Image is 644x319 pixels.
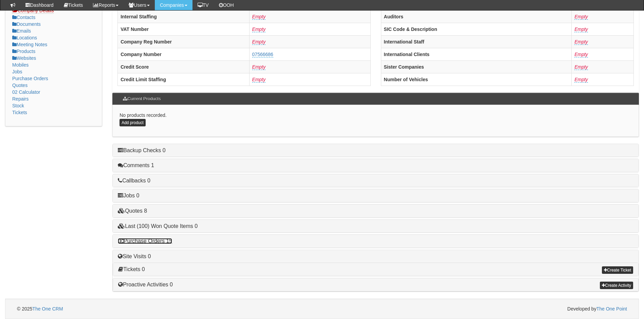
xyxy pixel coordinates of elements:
[381,35,572,48] th: International Staff
[32,306,63,312] a: The One CRM
[12,21,41,27] a: Documents
[12,103,24,108] a: Stock
[118,35,249,48] th: Company Reg Number
[574,77,588,83] a: Empty
[12,76,48,81] a: Purchase Orders
[567,305,627,312] span: Developed by
[596,306,627,312] a: The One Point
[17,306,63,312] span: © 2025
[381,73,572,86] th: Number of Vehicles
[12,69,22,74] a: Jobs
[381,60,572,73] th: Sister Companies
[600,282,633,289] a: Create Activity
[381,10,572,23] th: Auditors
[118,223,198,229] a: Last (100) Won Quote Items 0
[252,14,266,20] a: Empty
[118,48,249,60] th: Company Number
[12,35,37,40] a: Locations
[252,39,266,45] a: Empty
[118,178,150,183] a: Callbacks 0
[118,282,173,287] a: Proactive Activities 0
[252,64,266,70] a: Empty
[12,96,29,102] a: Repairs
[12,15,35,20] a: Contacts
[252,26,266,32] a: Empty
[118,147,166,153] a: Backup Checks 0
[12,42,47,47] a: Meeting Notes
[118,238,172,244] a: Purchase Orders 15
[574,14,588,20] a: Empty
[381,23,572,35] th: SIC Code & Description
[574,39,588,45] a: Empty
[118,73,249,86] th: Credit Limit Staffing
[118,253,151,259] a: Site Visits 0
[112,105,639,137] div: No products recorded.
[12,28,31,34] a: Emails
[12,110,27,115] a: Tickets
[574,26,588,32] a: Empty
[118,10,249,23] th: Internal Staffing
[118,266,145,272] a: Tickets 0
[602,266,633,274] a: Create Ticket
[118,208,147,214] a: Quotes 8
[574,52,588,57] a: Empty
[12,7,54,14] a: Company Details
[118,60,249,73] th: Credit Score
[118,23,249,35] th: VAT Number
[118,193,139,198] a: Jobs 0
[252,52,273,57] a: 07566686
[574,64,588,70] a: Empty
[12,55,36,61] a: Websites
[12,83,27,88] a: Quotes
[12,49,35,54] a: Products
[12,62,29,68] a: Mobiles
[12,89,40,95] a: 02 Calculator
[119,119,146,126] a: Add product
[381,48,572,60] th: International Clients
[119,93,164,105] h3: Current Products
[252,77,266,83] a: Empty
[118,162,154,168] a: Comments 1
